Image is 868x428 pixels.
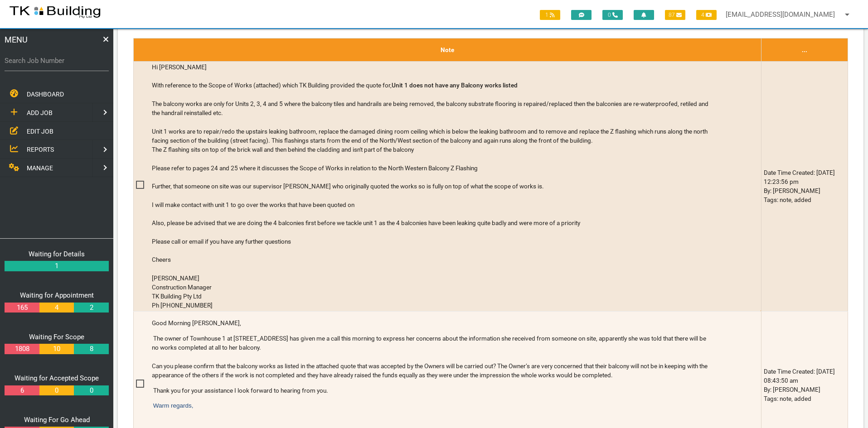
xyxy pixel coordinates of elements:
[152,292,713,301] div: TK Building Pty Ltd
[152,255,713,264] div: Cheers
[29,333,84,341] a: Waiting For Scope
[15,374,99,382] a: Waiting for Accepted Scope
[152,319,241,327] span: Good Morning [PERSON_NAME],
[27,91,64,98] span: DASHBOARD
[152,81,713,90] div: With reference to the Scope of Works (attached) which TK Building provided the quote for,
[152,301,713,310] div: Ph [PHONE_NUMBER]
[5,385,39,396] a: 6
[152,99,713,118] div: The balcony works are only for Units 2, 3, 4 and 5 where the balcony tiles and handrails are bein...
[153,387,328,394] span: Thank you for your assistance I look forward to hearing from you.
[392,82,518,89] strong: Unit 1 does not have any Balcony works listed
[20,291,94,299] a: Waiting for Appointment
[152,335,708,379] span: The owner of Townhouse 1 at [STREET_ADDRESS] has given me a call this morning to express her conc...
[152,145,713,154] div: The Z flashing sits on top of the brick wall and then behind the cladding and isn't part of the b...
[27,109,53,116] span: ADD JOB
[24,416,90,424] a: Waiting For Go Ahead
[152,182,713,191] div: Further, that someone on site was our supervisor [PERSON_NAME] who originally quoted the works so...
[761,38,848,61] th: ...
[665,10,685,20] span: 87
[5,303,39,313] a: 165
[5,261,109,271] a: 1
[133,38,761,61] th: Note
[152,283,713,292] div: Construction Manager
[5,56,109,66] label: Search Job Number
[152,200,713,209] div: I will make contact with unit 1 to go over the works that have been quoted on
[152,274,713,283] div: [PERSON_NAME]
[27,164,53,172] span: MANAGE
[152,218,713,227] div: Also, please be advised that we are doing the 4 balconies first before we tackle unit 1 as the 4 ...
[27,146,54,153] span: REPORTS
[9,5,101,19] img: s3file
[5,34,28,46] span: MENU
[5,344,39,354] a: 1808
[39,385,74,396] a: 0
[74,303,108,313] a: 2
[761,61,848,311] td: Date Time Created: [DATE] 12:23:56 pm By: [PERSON_NAME] Tags: note, added
[540,10,560,20] span: 1
[39,344,74,354] a: 10
[602,10,623,20] span: 0
[29,250,85,258] a: Waiting for Details
[152,237,713,246] div: Please call or email if you have any further questions
[74,385,108,396] a: 0
[696,10,717,20] span: 4
[152,63,713,72] div: Hi [PERSON_NAME]
[39,303,74,313] a: 4
[27,127,53,135] span: EDIT JOB
[153,402,194,409] span: Warm regards,
[152,164,713,173] div: Please refer to pages 24 and 25 where it discusses the Scope of Works in relation to the North We...
[74,344,108,354] a: 8
[152,127,713,145] div: Unit 1 works are to repair/redo the upstairs leaking bathroom, replace the damaged dining room ce...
